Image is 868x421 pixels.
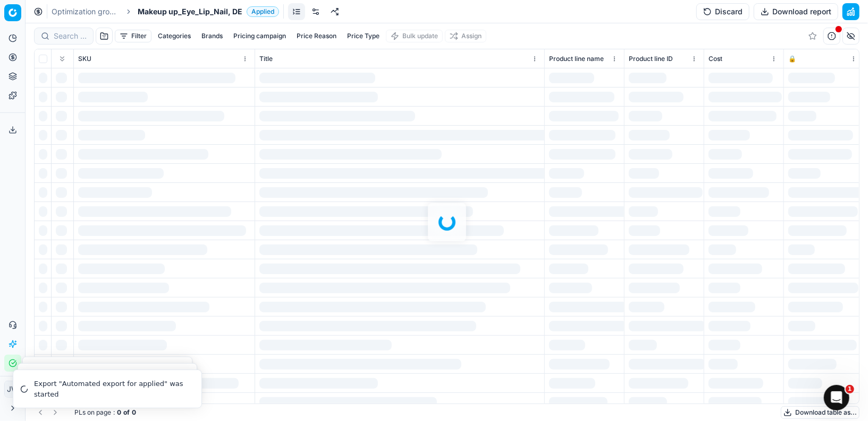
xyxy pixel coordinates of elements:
div: Export "Automated export for applied" was started [34,379,189,399]
span: JW [5,381,21,397]
span: Makeup up_Eye_Lip_Nail, DEApplied [138,6,279,17]
span: Makeup up_Eye_Lip_Nail, DE [138,6,242,17]
span: 1 [846,385,854,393]
button: JW [4,381,21,398]
span: Applied [247,6,279,17]
button: Download report [754,3,838,20]
a: Optimization groups [52,6,120,17]
iframe: Intercom live chat [824,385,849,410]
button: Discard [696,3,749,20]
nav: breadcrumb [52,6,279,17]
